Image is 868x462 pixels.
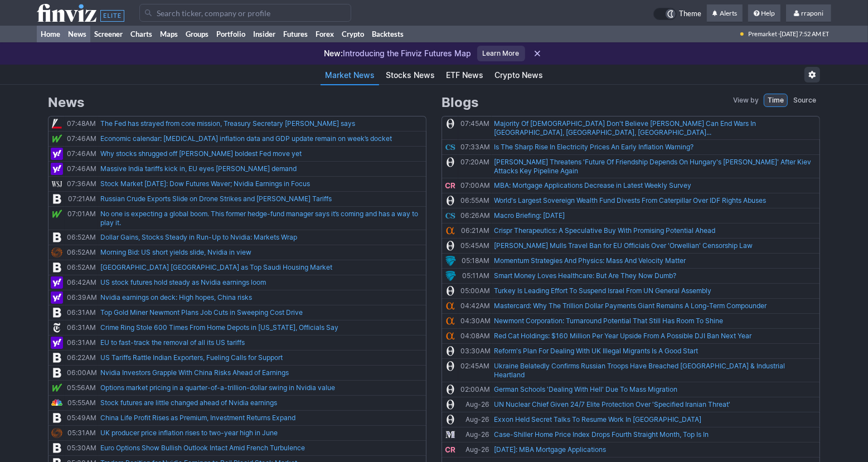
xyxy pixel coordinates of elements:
[100,208,424,227] a: No one is expecting a global boom. This former hedge-fund manager says it’s coming and has a way ...
[458,268,492,283] td: 05:11AM
[748,4,780,22] a: Help
[65,290,98,305] td: 06:39AM
[249,26,279,42] a: Insider
[65,116,98,131] td: 07:48AM
[65,245,98,260] td: 06:52AM
[748,26,780,42] span: Premarket ·
[458,178,492,193] td: 07:00AM
[490,66,547,85] a: Crypto News
[37,26,64,42] a: Home
[458,208,492,223] td: 06:26AM
[458,298,492,313] td: 04:42AM
[458,253,492,268] td: 05:18AM
[458,343,492,358] td: 03:30AM
[139,4,351,22] input: Search
[100,291,252,302] a: Nvidia earnings on deck: High hopes, China risks
[458,313,492,328] td: 04:30AM
[65,350,98,365] td: 06:22AM
[494,141,694,152] a: Is The Sharp Rise In Electricity Prices An Early Inflation Warning?
[100,322,338,332] a: Crime Ring Stole 600 Times From Home Depots in [US_STATE], Officials Say
[312,26,338,42] a: Forex
[100,367,289,377] a: Nvidia Investors Grapple With China Risks Ahead of Earnings
[381,66,439,85] a: Stocks News
[458,283,492,298] td: 05:00AM
[494,360,817,380] a: Ukraine Belatedly Confirms Russian Troops Have Breached [GEOGRAPHIC_DATA] & Industrial Heartland
[324,48,472,59] p: Introducing the Finviz Futures Map
[338,26,368,42] a: Crypto
[100,397,277,407] a: Stock futures are little changed ahead of Nvidia earnings
[442,66,488,85] a: ETF News
[458,223,492,238] td: 06:21AM
[127,26,156,42] a: Charts
[65,380,98,395] td: 05:56AM
[458,116,492,139] td: 07:45AM
[494,210,565,220] a: Macro Briefing: [DATE]
[65,275,98,290] td: 06:42AM
[494,255,686,265] a: Momentum Strategies And Physics: Mass And Velocity Matter
[100,231,297,242] a: Dollar Gains, Stocks Steady in Run-Up to Nvidia: Markets Wrap
[477,46,525,61] a: Learn More
[324,48,343,58] span: New:
[100,307,303,317] a: Top Gold Miner Newmont Plans Job Cuts in Sweeping Cost Drive
[100,442,305,453] a: Euro Options Show Bullish Outlook Intact Amid French Turbulence
[100,193,332,203] a: Russian Crude Exports Slide on Drone Strikes and [PERSON_NAME] Tariffs
[494,240,753,250] a: [PERSON_NAME] Mulls Travel Ban for EU Officials Over 'Orwellian' Censorship Law
[65,395,98,410] td: 05:55AM
[764,94,788,107] a: Time
[707,4,743,22] a: Alerts
[494,179,691,190] a: MBA: Mortgage Applications Decrease in Latest Weekly Survey
[458,154,492,178] td: 07:20AM
[458,193,492,208] td: 06:55AM
[368,26,408,42] a: Backtests
[65,260,98,275] td: 06:52AM
[494,285,711,295] a: Turkey Is Leading Effort To Suspend Israel From UN General Assembly
[100,118,355,128] a: The Fed has strayed from core mission, Treasury Secretary [PERSON_NAME] says
[65,146,98,161] td: 07:46AM
[65,335,98,350] td: 06:31AM
[100,261,332,272] a: [GEOGRAPHIC_DATA] [GEOGRAPHIC_DATA] as Top Saudi Housing Market
[65,425,98,440] td: 05:31AM
[494,345,698,356] a: Reform's Plan For Dealing With UK Illegal Migrants Is A Good Start
[65,131,98,146] td: 07:46AM
[65,206,98,230] td: 07:01AM
[494,225,715,235] a: Crispr Therapeutics: A Speculative Buy With Promising Potential Ahead
[64,26,90,42] a: News
[494,398,730,409] a: UN Nuclear Chief Given 24/7 Elite Protection Over 'Specified Iranian Threat'
[494,444,606,454] a: [DATE]: MBA Mortgage Applications
[100,412,295,422] a: China Life Profit Rises as Premium, Investment Returns Expand
[48,94,84,110] span: News
[279,26,312,42] a: Futures
[786,4,831,22] a: rraponi
[458,442,492,457] td: Aug-26
[494,118,817,137] a: Majority Of [DEMOGRAPHIC_DATA] Don't Believe [PERSON_NAME] Can End Wars In [GEOGRAPHIC_DATA], [GE...
[494,429,709,439] a: Case-Shiller Home Price Index Drops Fourth Straight Month, Top Is In
[801,9,823,17] span: rraponi
[780,26,829,42] span: [DATE] 7:52 AM ET
[100,276,266,287] a: US stock futures hold steady as Nvidia earnings loom
[458,427,492,442] td: Aug-26
[458,238,492,253] td: 05:45AM
[458,382,492,397] td: 02:00AM
[100,178,310,188] a: Stock Market [DATE]: Dow Futures Waver; Nvidia Earnings in Focus
[65,440,98,455] td: 05:30AM
[789,94,820,107] a: Source
[494,270,676,280] a: Smart Money Loves Healthcare: But Are They Now Dumb?
[100,246,251,257] a: Morning Bid: US short yields slide, Nvidia in view
[494,383,677,394] a: German Schools 'Dealing With Hell' Due To Mass Migration
[494,330,751,341] a: Red Cat Holdings: $160 Million Per Year Upside From A Possible DJI Ban Next Year
[100,427,278,437] a: UK producer price inflation rises to two-year high in June
[65,176,98,191] td: 07:36AM
[100,337,245,347] a: EU to fast-track the removal of all its US tariffs
[494,300,767,310] a: Mastercard: Why The Trillion Dollar Payments Giant Remains A Long-Term Compounder
[100,133,392,143] a: Economic calendar: [MEDICAL_DATA] inflation data and GDP update remain on week’s docket
[494,414,701,424] a: Exxon Held Secret Talks To Resume Work In [GEOGRAPHIC_DATA]
[182,26,212,42] a: Groups
[494,156,817,176] a: [PERSON_NAME] Threatens 'Future Of Friendship Depends On Hungary's [PERSON_NAME]' After Kiev Atta...
[442,94,478,111] span: Blogs
[458,139,492,154] td: 07:33AM
[494,194,766,205] a: World's Largest Sovereign Wealth Fund Divests From Caterpillar Over IDF Rights Abuses
[90,26,127,42] a: Screener
[100,352,283,362] a: US Tariffs Rattle Indian Exporters, Fueling Calls for Support
[458,412,492,427] td: Aug-26
[65,410,98,425] td: 05:49AM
